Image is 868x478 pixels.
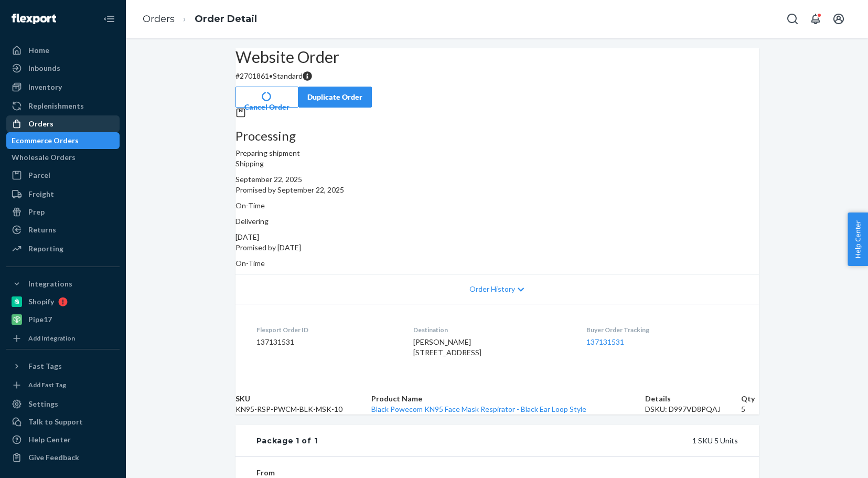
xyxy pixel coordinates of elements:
div: Give Feedback [28,452,79,463]
a: Inbounds [6,60,120,77]
div: 1 SKU 5 Units [317,435,737,446]
a: Black Powecom KN95 Face Mask Respirator - Black Ear Loop Style [371,405,586,413]
dt: Destination [413,325,570,334]
a: Ecommerce Orders [6,132,120,149]
div: Home [28,45,49,56]
dt: Flexport Order ID [256,325,397,334]
a: Add Fast Tag [6,379,120,391]
button: Cancel Order [235,87,298,108]
a: Orders [143,13,175,25]
ol: breadcrumbs [134,4,265,35]
a: Parcel [6,167,120,184]
div: Add Integration [28,334,75,343]
div: Parcel [28,170,50,180]
a: Shopify [6,293,120,310]
button: Duplicate Order [298,87,372,108]
div: Duplicate Order [307,92,363,102]
p: Delivering [235,216,759,227]
button: Open notifications [805,8,826,29]
button: Help Center [848,213,868,266]
span: [PERSON_NAME] [STREET_ADDRESS] [413,337,481,357]
a: Settings [6,396,120,412]
a: Prep [6,204,120,220]
div: Pipe17 [28,314,52,325]
a: Help Center [6,431,120,448]
button: Integrations [6,275,120,292]
div: Prep [28,207,45,217]
button: Open Search Box [782,8,803,29]
div: [DATE] [235,232,759,242]
div: Wholesale Orders [12,152,76,163]
p: # 2701861 [235,71,759,81]
div: Inventory [28,82,62,92]
a: Add Integration [6,332,120,345]
div: September 22, 2025 [235,174,759,185]
div: Shopify [28,296,54,307]
span: Standard [273,71,303,80]
div: Freight [28,189,54,199]
p: On-Time [235,258,759,269]
h3: Processing [235,129,759,143]
p: Promised by September 22, 2025 [235,185,759,195]
th: Product Name [371,394,645,404]
dt: From [256,468,382,478]
dt: Buyer Order Tracking [586,325,737,334]
p: Shipping [235,158,759,169]
div: Reporting [28,243,63,254]
a: Order Detail [195,13,257,25]
div: Returns [28,225,56,235]
button: Fast Tags [6,358,120,375]
th: Details [645,394,741,404]
td: 5 [741,404,758,415]
a: Reporting [6,240,120,257]
div: Settings [28,399,58,409]
div: Fast Tags [28,361,62,371]
div: Inbounds [28,63,60,73]
span: • [269,71,273,80]
div: Integrations [28,279,72,289]
a: Inventory [6,79,120,95]
td: KN95-RSP-PWCM-BLK-MSK-10 [235,404,372,415]
a: Freight [6,186,120,203]
div: Help Center [28,434,71,445]
button: Give Feedback [6,449,120,466]
div: Orders [28,119,53,129]
a: Orders [6,115,120,132]
div: Preparing shipment [235,129,759,158]
th: Qty [741,394,758,404]
img: Flexport logo [12,14,56,24]
div: DSKU: D997VD8PQAJ [645,404,741,415]
th: SKU [235,394,372,404]
a: Talk to Support [6,413,120,430]
a: Home [6,42,120,59]
p: Promised by [DATE] [235,242,759,253]
a: Pipe17 [6,311,120,328]
div: Replenishments [28,101,84,111]
div: Package 1 of 1 [256,435,318,446]
button: Close Navigation [99,8,120,29]
h2: Website Order [235,48,759,66]
div: Ecommerce Orders [12,135,79,146]
p: On-Time [235,200,759,211]
a: Wholesale Orders [6,149,120,166]
a: Returns [6,221,120,238]
button: Open account menu [828,8,849,29]
dd: 137131531 [256,337,397,347]
a: Replenishments [6,98,120,114]
span: Order History [469,284,515,294]
div: Talk to Support [28,417,83,427]
a: 137131531 [586,337,624,346]
div: Add Fast Tag [28,380,66,389]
